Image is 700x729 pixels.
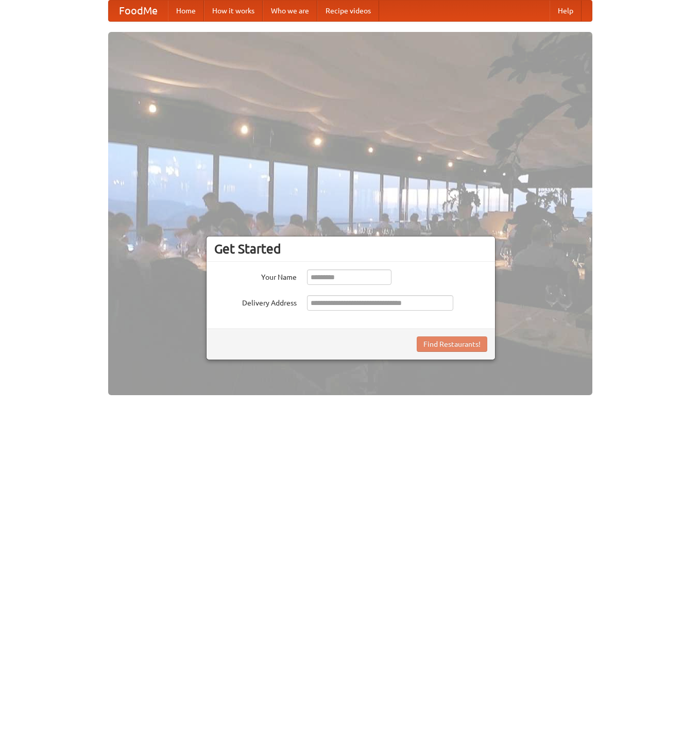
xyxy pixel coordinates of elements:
[214,295,297,308] label: Delivery Address
[214,241,487,257] h3: Get Started
[204,1,263,21] a: How it works
[168,1,204,21] a: Home
[263,1,317,21] a: Who we are
[317,1,379,21] a: Recipe videos
[214,269,297,282] label: Your Name
[417,336,487,352] button: Find Restaurants!
[109,1,168,21] a: FoodMe
[550,1,582,21] a: Help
